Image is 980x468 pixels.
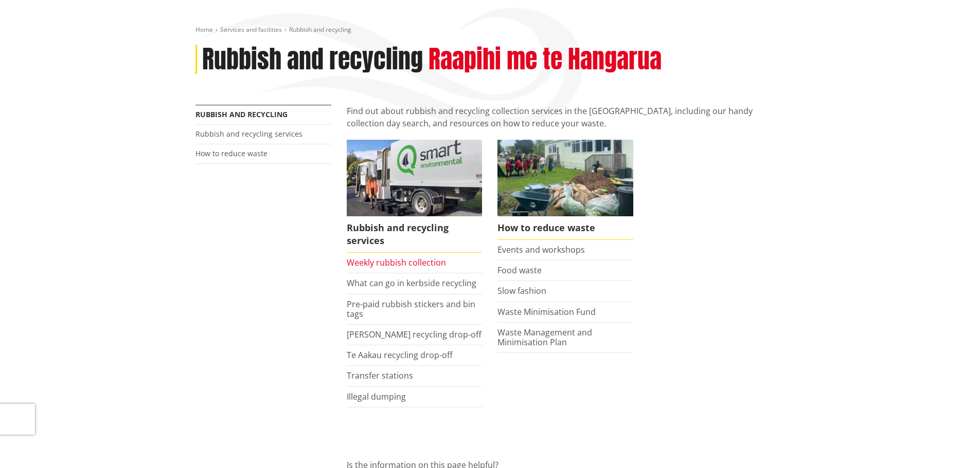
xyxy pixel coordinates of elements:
a: Transfer stations [347,370,413,381]
h2: Raapihi me te Hangarua [429,45,662,74]
span: How to reduce waste [497,216,633,240]
a: Illegal dumping [347,391,406,402]
a: Rubbish and recycling services [195,129,302,139]
img: Reducing waste [497,140,633,216]
a: Rubbish and recycling services [347,140,483,253]
nav: breadcrumb [195,26,785,34]
h1: Rubbish and recycling [202,45,423,74]
a: Home [195,25,213,34]
a: Te Aakau recycling drop-off [347,349,453,361]
a: Weekly rubbish collection [347,257,446,268]
a: [PERSON_NAME] recycling drop-off [347,329,482,340]
a: Rubbish and recycling [195,109,288,119]
span: Rubbish and recycling services [347,216,483,253]
a: Events and workshops [497,244,585,255]
span: Rubbish and recycling [289,25,351,34]
a: How to reduce waste [195,148,268,158]
p: Find out about rubbish and recycling collection services in the [GEOGRAPHIC_DATA], including our ... [347,105,785,129]
a: Food waste [497,265,542,276]
a: Services and facilities [220,25,282,34]
a: What can go in kerbside recycling [347,277,476,289]
img: Rubbish and recycling services [347,140,483,216]
a: Waste Management and Minimisation Plan [497,327,592,348]
a: How to reduce waste [497,140,633,240]
a: Pre-paid rubbish stickers and bin tags [347,298,475,320]
a: Waste Minimisation Fund [497,306,596,317]
a: Slow fashion [497,285,546,296]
